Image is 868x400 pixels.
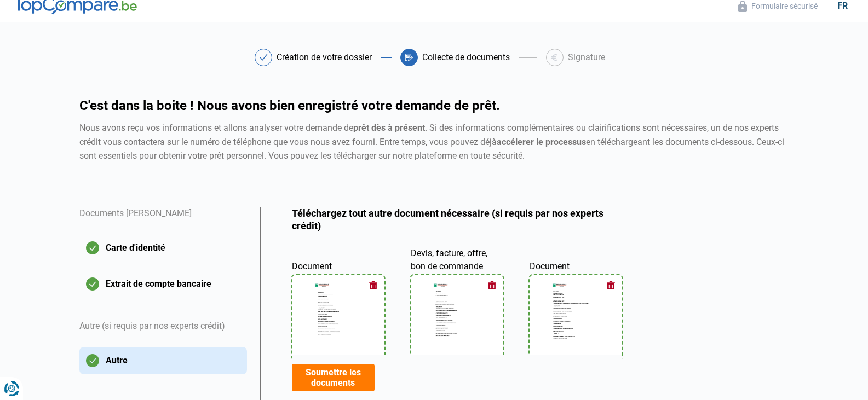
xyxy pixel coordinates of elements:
label: Devis, facture, offre, bon de commande [411,246,503,273]
div: Autre (si requis par nos experts crédit) [79,306,247,347]
button: Soumettre les documents [292,364,375,391]
strong: prêt dès à présent [353,123,425,133]
button: Autre [79,347,247,374]
h2: Téléchargez tout autre document nécessaire (si requis par nos experts crédit) [292,207,622,233]
button: Extrait de compte bancaire [79,270,247,298]
img: otherIncome1File [313,281,363,353]
strong: accélerer le processus [497,137,586,147]
div: Création de votre dossier [277,53,372,62]
img: otherIncome2File [432,281,482,353]
img: otherIncome3File [551,281,601,353]
div: Documents [PERSON_NAME] [79,207,247,234]
label: Document [292,246,384,273]
div: Signature [568,53,605,62]
h1: C'est dans la boite ! Nous avons bien enregistré votre demande de prêt. [79,99,789,112]
div: Nous avons reçu vos informations et allons analyser votre demande de . Si des informations complé... [79,121,789,163]
div: fr [831,1,854,11]
div: Collecte de documents [422,53,510,62]
label: Document [530,246,622,273]
button: Carte d'identité [79,234,247,262]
